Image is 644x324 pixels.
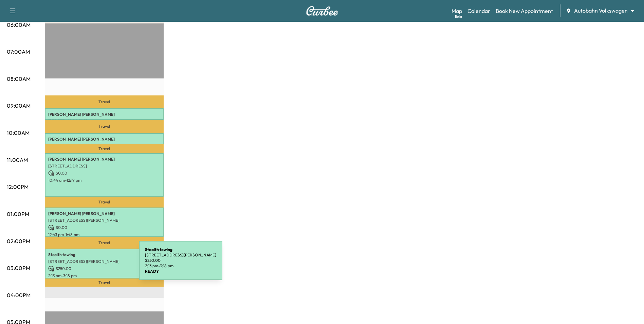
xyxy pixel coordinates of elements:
p: $ 0.00 [48,224,160,231]
p: [PERSON_NAME] [PERSON_NAME] [48,211,160,216]
p: [STREET_ADDRESS][PERSON_NAME] [145,252,216,258]
p: Travel [45,237,164,249]
p: 07:00AM [7,48,30,56]
p: Travel [45,144,164,153]
p: [PERSON_NAME] [PERSON_NAME] [48,112,160,117]
p: Stealth towing [48,252,160,257]
p: [STREET_ADDRESS] [48,143,160,149]
a: Book New Appointment [496,7,553,15]
p: [PERSON_NAME] [PERSON_NAME] [48,137,160,142]
p: 12:00PM [7,183,29,191]
p: Travel [45,120,164,133]
img: Curbee Logo [306,6,338,16]
p: 04:00PM [7,291,31,299]
div: Beta [455,14,462,19]
p: 10:44 am - 12:19 pm [48,178,160,183]
p: [STREET_ADDRESS] [48,119,160,124]
p: $ 0.00 [48,170,160,176]
p: 03:00PM [7,264,30,272]
p: 11:00AM [7,156,28,164]
p: 10:00AM [7,129,30,137]
p: Travel [45,197,164,208]
b: Stealth towing [145,247,172,252]
p: $ 250.00 [48,266,160,272]
p: 12:43 pm - 1:48 pm [48,232,160,237]
p: [STREET_ADDRESS] [48,163,160,169]
p: [STREET_ADDRESS][PERSON_NAME] [48,259,160,264]
p: 01:00PM [7,210,29,218]
p: 09:00AM [7,102,31,110]
b: READY [145,269,159,274]
p: 02:00PM [7,237,30,245]
p: 06:00AM [7,21,31,29]
p: [STREET_ADDRESS][PERSON_NAME] [48,218,160,223]
p: [PERSON_NAME] [PERSON_NAME] [48,157,160,162]
p: Travel [45,95,164,108]
a: MapBeta [452,7,462,15]
p: $ 250.00 [145,258,216,263]
p: 2:13 pm - 3:18 pm [48,273,160,278]
a: Calendar [467,7,490,15]
span: Autobahn Volkswagen [574,7,628,15]
p: 08:00AM [7,75,31,83]
p: 2:13 pm - 3:18 pm [145,263,216,269]
p: Travel [45,278,164,287]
